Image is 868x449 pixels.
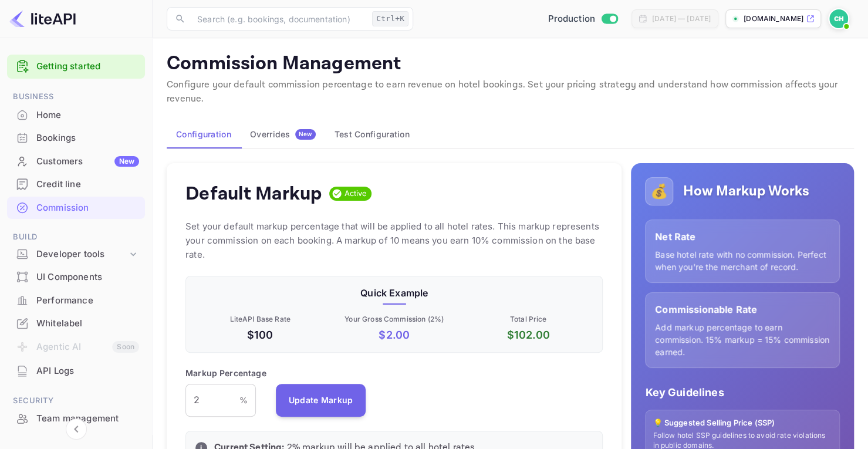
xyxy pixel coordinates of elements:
p: Net Rate [655,229,830,244]
span: Security [7,394,145,407]
a: Performance [7,289,145,311]
p: $100 [195,327,325,343]
button: Update Markup [276,384,366,417]
p: Quick Example [195,286,593,300]
p: % [239,394,248,406]
div: Overrides [250,129,316,140]
div: Customers [36,155,139,168]
a: Bookings [7,127,145,148]
div: Credit line [36,178,139,191]
div: Developer tools [36,248,127,261]
div: Ctrl+K [372,11,408,26]
div: CustomersNew [7,150,145,173]
span: Business [7,90,145,103]
p: $ 102.00 [464,327,593,343]
p: 💰 [650,181,668,202]
div: Switch to Sandbox mode [543,12,622,26]
a: CustomersNew [7,150,145,172]
img: Cas Hulsbosch [829,9,848,28]
div: Team management [36,412,139,426]
a: Home [7,104,145,126]
div: Bookings [7,127,145,150]
p: [DOMAIN_NAME] [744,13,803,24]
div: New [114,156,139,167]
span: Active [340,188,372,200]
div: Performance [36,294,139,308]
p: Markup Percentage [185,367,266,379]
p: Configure your default commission percentage to earn revenue on hotel bookings. Set your pricing ... [167,78,854,106]
div: [DATE] — [DATE] [652,13,711,24]
p: $ 2.00 [329,327,458,343]
span: New [295,130,316,138]
div: Commission [36,201,139,215]
div: Whitelabel [7,312,145,335]
div: Home [36,109,139,122]
div: UI Components [7,266,145,289]
p: Total Price [464,314,593,325]
a: Getting started [36,60,139,73]
p: Commission Management [167,52,854,76]
input: 0 [185,384,239,417]
div: API Logs [7,360,145,383]
p: 💡 Suggested Selling Price (SSP) [653,417,832,429]
p: Key Guidelines [645,384,840,400]
div: Home [7,104,145,127]
div: API Logs [36,364,139,378]
a: Whitelabel [7,312,145,334]
a: Team management [7,407,145,429]
p: Your Gross Commission ( 2 %) [329,314,458,325]
div: Team management [7,407,145,430]
a: Commission [7,197,145,218]
h4: Default Markup [185,182,322,205]
button: Collapse navigation [66,418,87,440]
div: Developer tools [7,244,145,265]
p: Add markup percentage to earn commission. 15% markup = 15% commission earned. [655,321,830,358]
a: API Logs [7,360,145,382]
div: Performance [7,289,145,312]
div: Getting started [7,55,145,79]
span: Build [7,231,145,244]
div: Whitelabel [36,317,139,330]
a: UI Components [7,266,145,288]
span: Production [548,12,595,26]
input: Search (e.g. bookings, documentation) [190,7,367,31]
h5: How Markup Works [683,182,809,201]
div: Commission [7,197,145,220]
div: Bookings [36,131,139,145]
p: Commissionable Rate [655,302,830,316]
p: Set your default markup percentage that will be applied to all hotel rates. This markup represent... [185,220,603,262]
div: UI Components [36,271,139,284]
img: LiteAPI logo [9,9,76,28]
p: LiteAPI Base Rate [195,314,325,325]
a: Credit line [7,173,145,195]
button: Configuration [167,120,241,148]
button: Test Configuration [325,120,419,148]
div: Credit line [7,173,145,196]
p: Base hotel rate with no commission. Perfect when you're the merchant of record. [655,248,830,273]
